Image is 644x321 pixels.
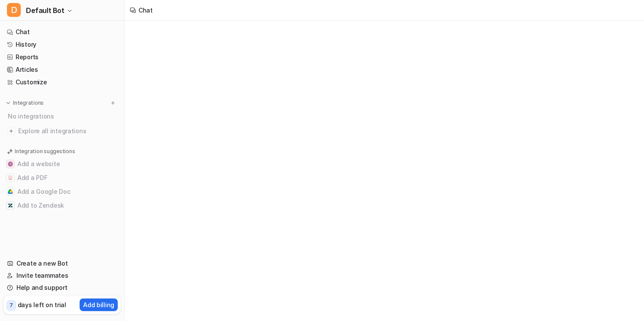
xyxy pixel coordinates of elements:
[110,100,116,106] img: menu_add.svg
[8,161,13,167] img: Add a website
[3,157,121,171] button: Add a websiteAdd a website
[13,100,44,106] p: Integrations
[18,300,66,309] p: days left on trial
[3,99,46,107] button: Integrations
[3,171,121,185] button: Add a PDFAdd a PDF
[26,4,64,16] span: Default Bot
[3,76,121,88] a: Customize
[3,51,121,63] a: Reports
[5,109,121,123] div: No integrations
[3,270,121,282] a: Invite teammates
[3,257,121,270] a: Create a new Bot
[15,148,75,155] p: Integration suggestions
[83,300,114,309] p: Add billing
[18,124,117,138] span: Explore all integrations
[3,282,121,294] a: Help and support
[3,39,121,51] a: History
[138,6,153,15] div: Chat
[3,64,121,76] a: Articles
[80,299,118,311] button: Add billing
[7,127,16,135] img: explore all integrations
[7,3,21,17] span: D
[3,185,121,199] button: Add a Google DocAdd a Google Doc
[5,100,11,106] img: expand menu
[3,199,121,212] button: Add to ZendeskAdd to Zendesk
[10,302,13,309] p: 7
[8,203,13,208] img: Add to Zendesk
[3,26,121,38] a: Chat
[8,189,13,194] img: Add a Google Doc
[8,175,13,180] img: Add a PDF
[3,125,121,137] a: Explore all integrations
